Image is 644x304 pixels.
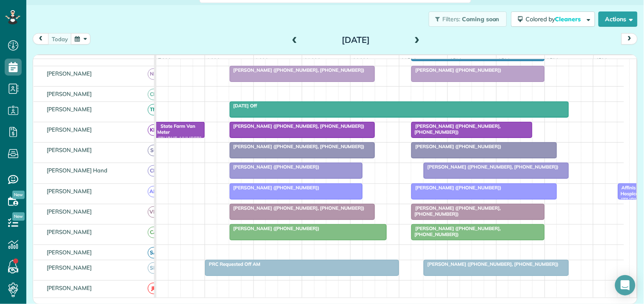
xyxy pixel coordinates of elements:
[148,247,159,259] span: SA
[594,57,609,64] span: 4pm
[511,11,595,27] button: Colored byCleaners
[599,11,638,27] button: Actions
[229,103,258,109] span: [DATE] Off
[12,191,25,199] span: New
[45,284,94,291] span: [PERSON_NAME]
[229,185,320,191] span: [PERSON_NAME] ([PHONE_NUMBER])
[12,212,25,221] span: New
[48,33,72,45] button: today
[229,144,365,149] span: [PERSON_NAME] ([PHONE_NUMBER], [PHONE_NUMBER])
[45,188,94,194] span: [PERSON_NAME]
[45,126,94,133] span: [PERSON_NAME]
[148,186,159,197] span: AM
[45,208,94,215] span: [PERSON_NAME]
[411,67,502,73] span: [PERSON_NAME] ([PHONE_NUMBER])
[148,104,159,115] span: TM
[411,144,502,149] span: [PERSON_NAME] ([PHONE_NUMBER])
[45,146,94,153] span: [PERSON_NAME]
[205,57,221,64] span: 8am
[497,57,512,64] span: 2pm
[45,249,94,256] span: [PERSON_NAME]
[622,33,638,45] button: next
[229,67,365,73] span: [PERSON_NAME] ([PHONE_NUMBER], [PHONE_NUMBER])
[229,225,320,231] span: [PERSON_NAME] ([PHONE_NUMBER])
[302,57,321,64] span: 10am
[462,15,500,23] span: Coming soon
[148,165,159,177] span: CH
[45,264,94,271] span: [PERSON_NAME]
[148,206,159,218] span: VM
[303,35,409,45] h2: [DATE]
[156,57,172,64] span: 7am
[423,261,559,267] span: [PERSON_NAME] ([PHONE_NUMBER], [PHONE_NUMBER])
[399,57,418,64] span: 12pm
[229,164,320,170] span: [PERSON_NAME] ([PHONE_NUMBER])
[411,225,501,237] span: [PERSON_NAME] ([PHONE_NUMBER], [PHONE_NUMBER])
[148,227,159,238] span: CA
[448,57,463,64] span: 1pm
[148,68,159,80] span: ND
[615,275,636,296] div: Open Intercom Messenger
[351,57,370,64] span: 11am
[148,262,159,274] span: SM
[526,15,584,23] span: Colored by
[45,167,109,174] span: [PERSON_NAME] Hand
[45,228,94,235] span: [PERSON_NAME]
[148,145,159,156] span: SC
[545,57,560,64] span: 3pm
[45,106,94,113] span: [PERSON_NAME]
[229,123,365,129] span: [PERSON_NAME] ([PHONE_NUMBER], [PHONE_NUMBER])
[148,89,159,100] span: CM
[45,90,94,97] span: [PERSON_NAME]
[423,164,559,170] span: [PERSON_NAME] ([PHONE_NUMBER], [PHONE_NUMBER])
[411,123,501,135] span: [PERSON_NAME] ([PHONE_NUMBER], [PHONE_NUMBER])
[254,57,270,64] span: 9am
[45,70,94,77] span: [PERSON_NAME]
[555,15,582,23] span: Cleaners
[411,185,502,191] span: [PERSON_NAME] ([PHONE_NUMBER])
[148,124,159,136] span: KD
[205,261,261,267] span: PRC Requested Off AM
[443,15,461,23] span: Filters:
[229,205,365,211] span: [PERSON_NAME] ([PHONE_NUMBER], [PHONE_NUMBER])
[148,283,159,294] span: JP
[33,33,49,45] button: prev
[411,205,501,217] span: [PERSON_NAME] ([PHONE_NUMBER], [PHONE_NUMBER])
[156,123,201,160] span: State Farm Van Meter ([PHONE_NUMBER], [PHONE_NUMBER])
